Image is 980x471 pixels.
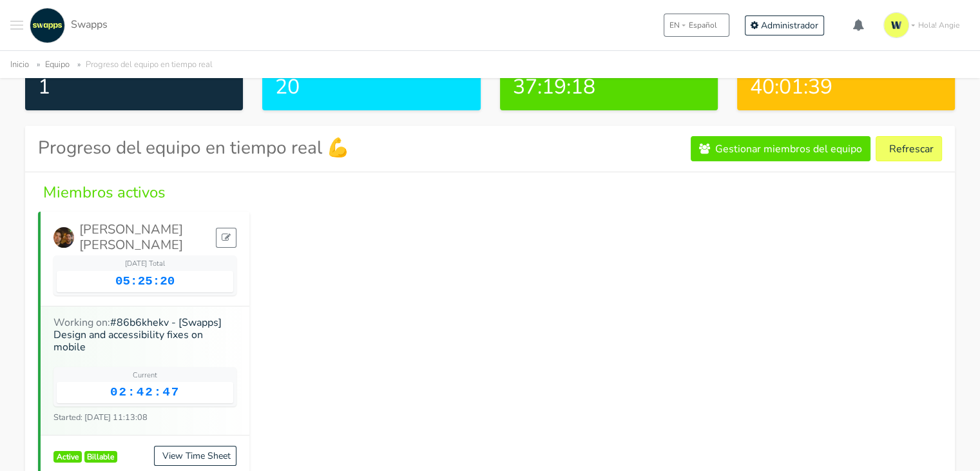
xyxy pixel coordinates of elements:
[53,451,82,463] span: Active
[53,227,74,248] img: Cristian Camilo Rodriguez
[878,7,970,43] a: Hola! Angie
[691,136,870,161] a: Gestionar miembros del equipo
[71,17,108,32] span: Swapps
[30,8,65,43] img: swapps-linkedin-v2.jpg
[84,451,118,463] span: Billable
[10,8,23,43] button: Toggle navigation menu
[664,14,729,37] button: ENEspañol
[72,57,213,72] li: Progreso del equipo en tiempo real
[38,137,349,159] h3: Progreso del equipo en tiempo real 💪
[57,370,233,381] div: Current
[745,15,824,35] a: Administrador
[275,75,467,99] h2: 20
[45,59,70,70] a: Equipo
[38,75,230,99] h2: 1
[689,19,717,31] span: Español
[115,274,175,288] span: 05:25:20
[876,136,942,161] button: Refrescar
[53,412,148,423] small: Started: [DATE] 11:13:08
[53,317,236,354] h6: Working on:
[38,183,942,202] h4: Miembros activos
[110,385,180,399] span: 02:42:47
[513,75,705,99] h2: 37:19:18
[26,8,108,43] a: Swapps
[10,59,29,70] a: Inicio
[761,19,818,32] span: Administrador
[154,446,236,466] a: View Time Sheet
[53,222,216,253] a: [PERSON_NAME] [PERSON_NAME]
[57,259,233,270] div: [DATE] Total
[918,19,959,31] span: Hola! Angie
[750,75,942,99] h2: 40:01:39
[883,12,909,38] img: isotipo-3-3e143c57.png
[53,316,222,354] a: #86b6khekv - [Swapps] Design and accessibility fixes on mobile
